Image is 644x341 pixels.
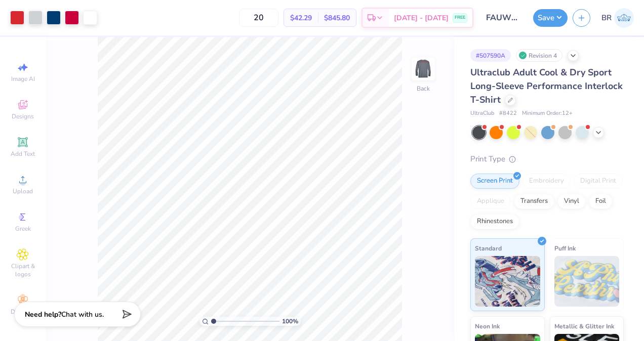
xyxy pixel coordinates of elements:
[13,187,33,195] span: Upload
[324,13,350,23] span: $845.80
[475,321,500,331] span: Neon Ink
[554,321,614,331] span: Metallic & Glitter Ink
[470,109,494,118] span: UltraClub
[470,153,624,165] div: Print Type
[394,13,449,23] span: [DATE] - [DATE]
[522,109,573,118] span: Minimum Order: 12 +
[470,174,519,189] div: Screen Print
[554,243,576,253] span: Puff Ink
[61,310,104,319] span: Chat with us.
[470,66,623,106] span: Ultraclub Adult Cool & Dry Sport Long-Sleeve Performance Interlock T-Shirt
[25,310,61,319] strong: Need help?
[499,109,517,118] span: # 8422
[557,194,586,209] div: Vinyl
[15,225,31,233] span: Greek
[475,256,540,307] img: Standard
[574,174,623,189] div: Digital Print
[12,112,34,120] span: Designs
[413,59,433,79] img: Back
[11,308,35,316] span: Decorate
[614,8,634,28] img: Brianna Ruscoe
[239,9,278,27] input: – –
[5,262,41,278] span: Clipart & logos
[455,14,465,21] span: FREE
[478,8,528,28] input: Untitled Design
[516,49,562,62] div: Revision 4
[514,194,554,209] div: Transfers
[11,75,35,83] span: Image AI
[601,12,612,24] span: BR
[589,194,613,209] div: Foil
[522,174,571,189] div: Embroidery
[533,9,568,27] button: Save
[417,84,430,93] div: Back
[470,194,511,209] div: Applique
[290,13,312,23] span: $42.29
[601,8,634,28] a: BR
[475,243,502,253] span: Standard
[554,256,620,307] img: Puff Ink
[11,150,35,158] span: Add Text
[282,317,298,326] span: 100 %
[470,214,519,229] div: Rhinestones
[470,49,511,62] div: # 507590A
